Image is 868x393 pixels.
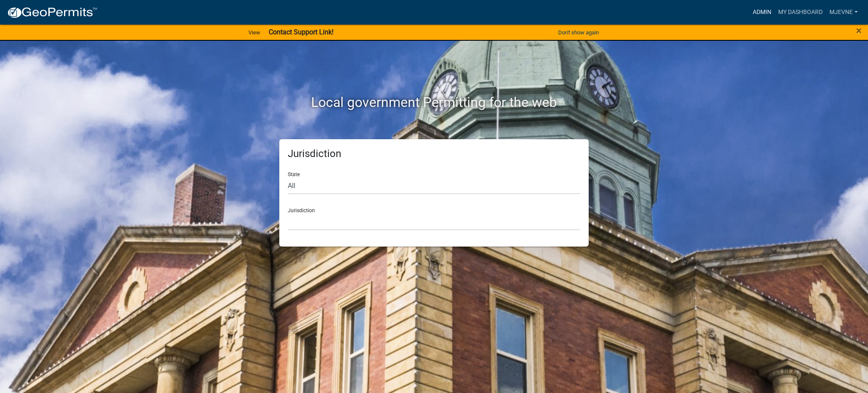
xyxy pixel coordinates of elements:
button: Don't show again [555,25,602,39]
a: My Dashboard [775,4,826,20]
h2: Local government Permitting for the web [199,94,669,110]
strong: Contact Support Link! [269,28,334,36]
a: MJevne [826,4,861,20]
a: Admin [749,4,775,20]
h5: Jurisdiction [288,148,580,160]
button: Close [856,25,862,36]
span: × [856,25,862,36]
a: View [245,25,264,39]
